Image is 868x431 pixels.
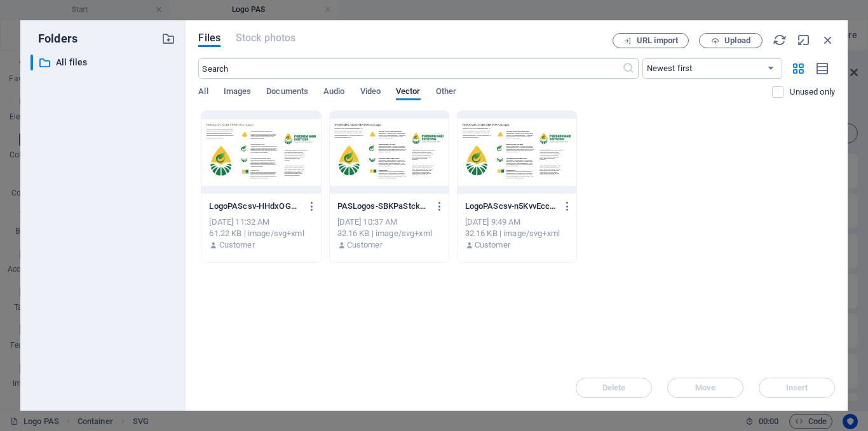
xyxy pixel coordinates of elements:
[337,216,441,228] div: [DATE] 10:37 AM
[198,84,208,102] span: All
[161,32,175,46] i: Create new folder
[337,228,441,239] div: 32.16 KB | image/svg+xml
[465,201,557,212] p: LogoPAScsv-n5KvvEccYipi3oAcrANW2g.svg
[465,228,569,239] div: 32.16 KB | image/svg+xml
[224,84,252,102] span: Images
[724,37,750,44] span: Upload
[699,33,763,48] button: Upload
[209,216,313,228] div: [DATE] 11:32 AM
[198,30,220,46] span: Files
[821,33,835,47] i: Close
[347,239,383,251] p: Customer
[31,55,33,70] div: ​
[790,86,835,98] p: Displays only files that are not in use on the website. Files added during this session can still...
[209,228,313,239] div: 61.22 KB | image/svg+xml
[236,30,295,46] span: This file type is not supported by this element
[198,58,621,79] input: Search
[475,239,510,251] p: Customer
[31,30,78,47] p: Folders
[219,239,255,251] p: Customer
[337,201,430,212] p: PASLogos-SBKPaStckGCeKHi_Jyx94w.svg
[436,84,456,102] span: Other
[323,84,344,102] span: Audio
[465,216,569,228] div: [DATE] 9:49 AM
[56,55,153,70] p: All files
[613,33,689,48] button: URL import
[773,33,787,47] i: Reload
[360,84,381,102] span: Video
[797,33,811,47] i: Minimize
[396,84,421,102] span: Vector
[209,201,301,212] p: LogoPAScsv-HHdxOGVJIyhXHoa_I0SJlw.svg
[266,84,308,102] span: Documents
[637,37,678,44] span: URL import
